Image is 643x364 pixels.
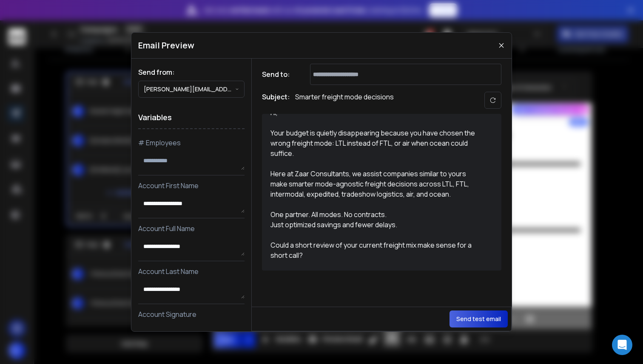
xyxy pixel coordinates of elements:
[138,67,245,77] h1: Send from:
[138,138,245,148] p: # Employees
[295,92,394,109] p: Smarter freight mode decisions
[138,106,245,129] h1: Variables
[138,40,194,51] h1: Email Preview
[270,220,483,230] p: Just optimized savings and fewer delays.
[138,309,245,319] p: Account Signature
[612,335,632,355] div: Open Intercom Messenger
[270,209,483,220] p: One partner. All modes. No contracts.
[144,85,235,93] p: [PERSON_NAME][EMAIL_ADDRESS][PERSON_NAME][DOMAIN_NAME]
[138,223,245,234] p: Account Full Name
[262,92,290,109] h1: Subject:
[270,169,483,199] p: Here at Zaar Consultants, we assist companies similar to yours make smarter mode-agnostic freight...
[138,266,245,277] p: Account Last Name
[450,310,508,327] button: Send test email
[270,128,483,158] p: Your budget is quietly disappearing because you have chosen the wrong freight mode: LTL instead o...
[262,69,296,79] h1: Send to:
[138,181,245,191] p: Account First Name
[270,240,483,260] p: Could a short review of your current freight mix make sense for a short call?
